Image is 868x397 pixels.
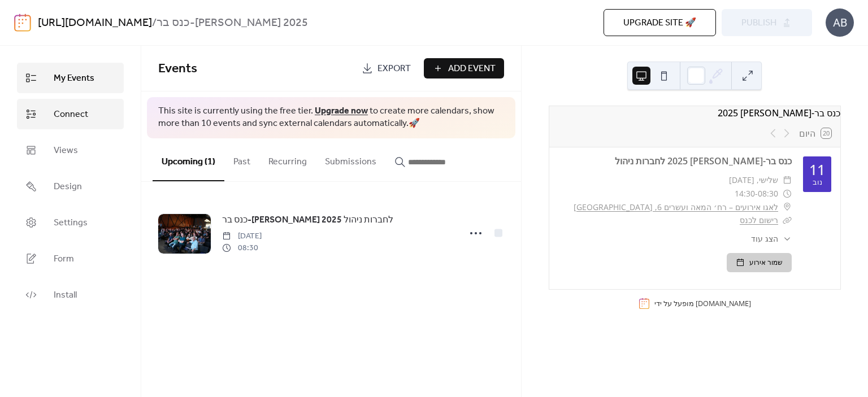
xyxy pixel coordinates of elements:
[54,252,74,266] span: Form
[751,233,778,245] span: הצג עוד
[17,99,124,129] a: Connect
[17,207,124,238] a: Settings
[574,200,778,214] a: לאגו אירועים – רח׳ המאה ועשרים 6, [GEOGRAPHIC_DATA]
[696,299,751,308] a: [DOMAIN_NAME]
[729,173,778,187] span: שלישי, [DATE]
[17,243,124,274] a: Form
[783,200,792,214] div: ​
[783,187,792,200] div: ​
[222,230,262,242] span: [DATE]
[54,144,78,158] span: Views
[549,106,840,120] div: כנס בר-[PERSON_NAME] 2025
[448,62,496,76] span: Add Event
[157,12,308,34] b: כנס בר-[PERSON_NAME] 2025
[17,280,124,310] a: Install
[14,14,31,32] img: logo
[615,155,792,167] a: כנס בר-[PERSON_NAME] 2025 לחברות ניהול
[740,215,778,225] a: רישום לכנס
[224,138,259,180] button: Past
[353,58,419,78] a: Export
[315,102,368,120] a: Upgrade now
[17,135,124,165] a: Views
[377,62,411,76] span: Export
[758,187,778,200] span: 08:30
[158,56,197,81] span: Events
[259,138,316,180] button: Recurring
[755,187,758,200] span: -
[54,289,77,302] span: Install
[38,12,152,34] a: [URL][DOMAIN_NAME]
[424,58,504,78] button: Add Event
[54,108,88,121] span: Connect
[222,213,393,228] a: כנס בר-[PERSON_NAME] 2025 לחברות ניהול
[826,8,854,37] div: AB
[604,9,716,36] button: Upgrade site 🚀
[54,72,94,85] span: My Events
[623,16,696,30] span: Upgrade site 🚀
[17,171,124,202] a: Design
[727,253,792,272] button: שמור אירוע
[783,173,792,187] div: ​
[809,163,825,177] div: 11
[783,233,792,245] div: ​
[152,12,157,34] b: /
[54,180,82,194] span: Design
[54,216,88,230] span: Settings
[316,138,385,180] button: Submissions
[735,187,755,200] span: 14:30
[222,242,262,254] span: 08:30
[751,233,792,245] button: ​הצג עוד
[654,299,751,308] div: מופעל על ידי
[17,63,124,93] a: My Events
[813,179,822,186] div: נוב
[158,105,504,130] span: This site is currently using the free tier. to create more calendars, show more than 10 events an...
[783,213,792,227] div: ​
[153,138,224,181] button: Upcoming (1)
